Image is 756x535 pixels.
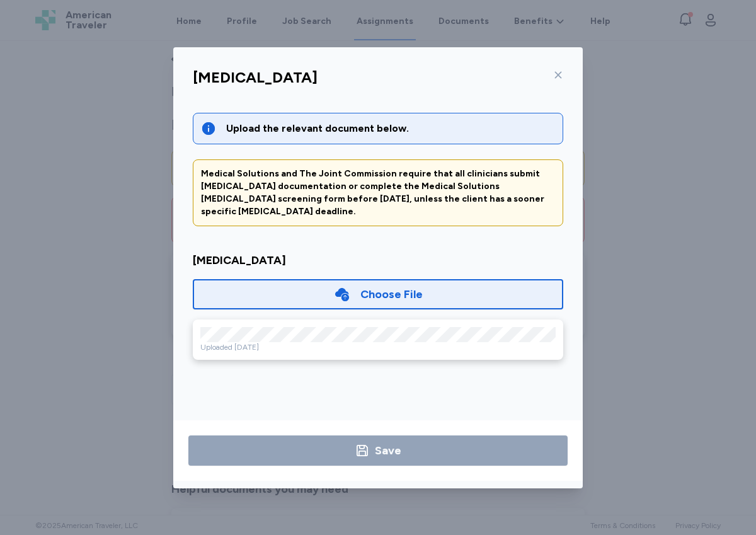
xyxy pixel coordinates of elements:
div: Uploaded [DATE] [200,342,556,352]
div: Choose File [360,285,423,303]
div: [MEDICAL_DATA] [193,67,318,88]
div: Medical Solutions and The Joint Commission require that all clinicians submit [MEDICAL_DATA] docu... [201,168,555,218]
button: Save [188,435,568,466]
div: [MEDICAL_DATA] [193,251,563,269]
div: Save [375,442,401,459]
div: Upload the relevant document below. [226,121,555,136]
